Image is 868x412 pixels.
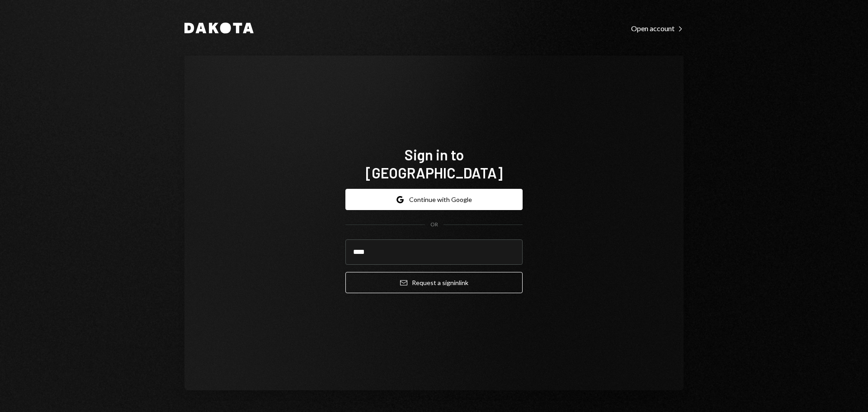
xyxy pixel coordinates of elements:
[430,221,438,229] div: OR
[345,272,523,293] button: Request a signinlink
[345,145,523,182] h1: Sign in to [GEOGRAPHIC_DATA]
[631,24,684,33] div: Open account
[345,189,523,210] button: Continue with Google
[631,23,684,33] a: Open account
